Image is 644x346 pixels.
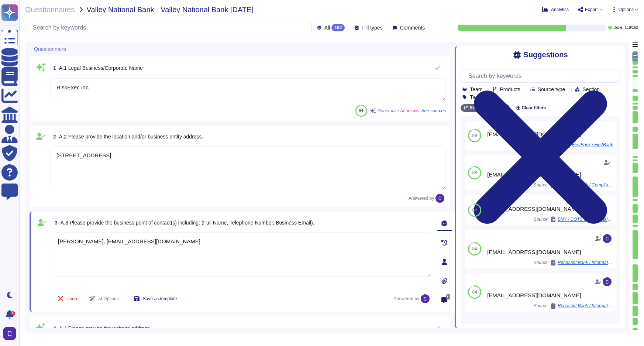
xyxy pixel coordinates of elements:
[446,294,450,299] span: 0
[59,325,151,331] span: A.4 Please provide the website address.
[143,297,177,301] span: Save as template
[128,291,183,306] button: Save as template
[50,326,56,331] span: 4
[534,303,613,309] span: Source:
[98,297,119,301] span: AI Options
[394,297,419,301] span: Answered by
[613,26,623,30] span: Done:
[61,220,314,226] span: A.3 Please provide the business point of contact(s) including: (Full Name, Telephone Number, Busi...
[461,323,620,329] span: Load more...
[50,134,56,139] span: 2
[50,65,56,71] span: 1
[551,7,569,12] span: Analytics
[34,47,66,52] span: Questionnaire
[50,78,446,101] textarea: RiskExec Inc.
[472,133,477,138] span: 89
[472,171,477,175] span: 88
[66,297,77,301] span: Undo
[25,6,75,13] span: Questionnaires
[465,69,620,82] input: Search by keywords
[558,304,613,308] span: Renasant Bank / Information Security Due Diligence Questionnaire [DATE]-[DATE] Final
[472,208,477,212] span: 84
[59,65,143,71] span: A.1 Legal Business/Corporate Name
[52,232,431,277] textarea: [PERSON_NAME], [EMAIL_ADDRESS][DOMAIN_NAME]
[421,294,430,303] img: user
[3,327,16,340] img: user
[400,25,425,30] span: Comments
[472,247,477,251] span: 84
[625,26,638,30] span: 119 / 162
[362,25,382,30] span: Fill types
[50,146,446,190] textarea: [STREET_ADDRESS]
[542,7,569,13] button: Analytics
[331,24,345,31] div: 162
[421,109,446,113] span: See sources
[359,109,363,113] span: 94
[52,291,83,306] button: Undo
[585,7,598,12] span: Export
[472,290,477,294] span: 84
[409,196,434,201] span: Answered by
[603,277,612,286] img: user
[435,194,444,203] img: user
[52,220,58,225] span: 3
[87,6,254,13] span: Valley National Bank - Valley National Bank [DATE]
[59,134,203,140] span: A.2 Please provide the location and/or business entity address.
[11,311,15,316] div: 9+
[324,25,330,30] span: All
[1,325,21,342] button: user
[619,7,634,12] span: Options
[29,21,311,34] input: Search by keywords
[603,234,612,243] img: user
[487,292,613,298] div: [EMAIL_ADDRESS][DOMAIN_NAME]
[378,109,420,113] span: Generative AI answer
